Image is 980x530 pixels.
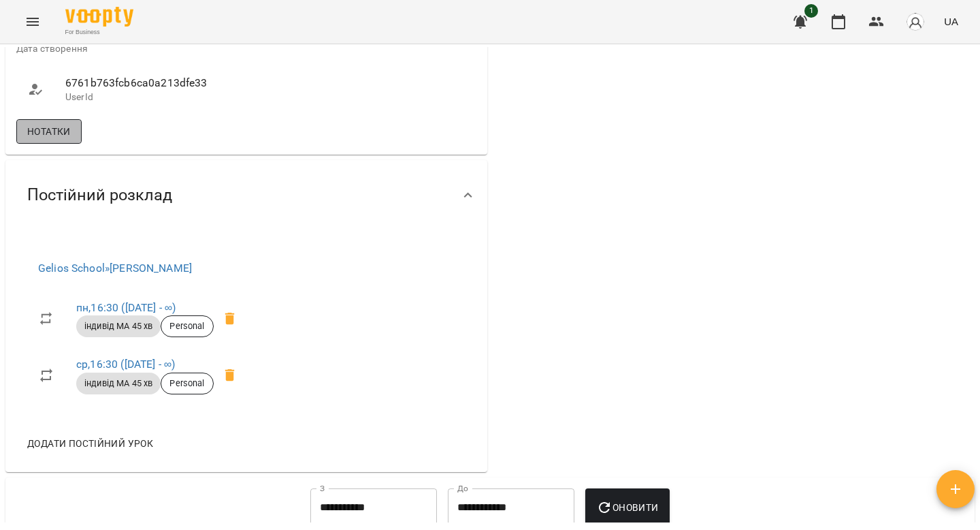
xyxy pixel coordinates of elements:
button: Оновити [585,488,669,527]
span: UA [944,14,958,29]
span: Personal [161,377,212,390]
a: ср,16:30 ([DATE] - ∞) [76,358,175,371]
button: Menu [16,5,49,38]
p: Дата створення [16,42,244,56]
span: 1 [804,4,818,18]
span: For Business [65,28,133,37]
img: avatar_s.png [906,12,925,31]
a: пн,16:30 ([DATE] - ∞) [76,301,176,314]
span: індивід МА 45 хв [76,377,161,390]
button: UA [938,9,964,34]
span: Постійний розклад [27,185,172,206]
span: 6761b763fcb6ca0a213dfe33 [65,75,233,91]
span: Personal [161,320,212,332]
button: Додати постійний урок [22,431,159,456]
span: Нотатки [27,123,71,140]
span: індивід МА 45 хв [76,320,161,332]
span: Оновити [596,499,658,516]
button: Нотатки [16,119,82,144]
div: Постійний розклад [5,160,487,230]
p: UserId [65,91,233,104]
span: Видалити приватний урок Юлія Бліхар пн 16:30 клієнта Гнатовська Анна [214,302,246,335]
a: Gelios School»[PERSON_NAME] [38,262,192,275]
span: Додати постійний урок [27,435,153,452]
img: Voopty Logo [65,7,133,27]
span: Видалити приватний урок Юлія Бліхар ср 16:30 клієнта Гнатовська Анна [214,359,246,392]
